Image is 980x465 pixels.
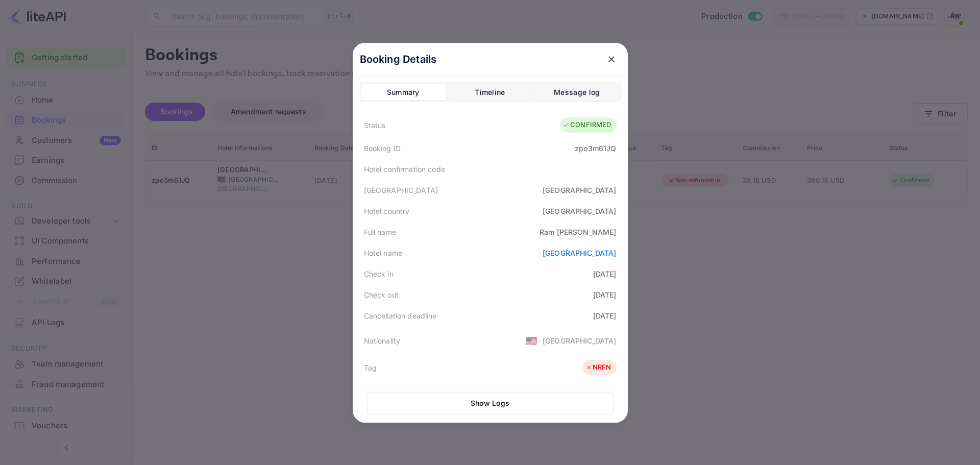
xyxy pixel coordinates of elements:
button: close [602,50,621,68]
div: Status [364,120,386,131]
div: NRFN [585,362,611,373]
div: [GEOGRAPHIC_DATA] [543,206,617,216]
div: CONFIRMED [562,120,611,130]
div: Check out [364,289,399,300]
div: Hotel country [364,206,410,216]
p: Booking Details [360,52,437,67]
div: [GEOGRAPHIC_DATA] [364,185,438,195]
div: zpo3m61JQ [575,143,616,154]
div: Nationality [364,335,401,346]
button: Show Logs [367,393,614,414]
div: [DATE] [593,310,617,321]
div: Message log [554,86,600,99]
div: [GEOGRAPHIC_DATA] [543,335,617,346]
div: Booking ID [364,143,401,154]
div: Tag [364,362,377,373]
div: Hotel confirmation code [364,164,445,175]
div: Cancellation deadline [364,310,437,321]
button: Summary [361,84,446,101]
div: [DATE] [593,289,617,300]
div: Check in [364,268,394,279]
div: Hotel name [364,248,403,258]
a: [GEOGRAPHIC_DATA] [543,249,617,257]
span: United States [526,331,537,350]
div: Summary [387,86,420,99]
div: Full name [364,227,396,237]
div: [DATE] [593,268,617,279]
div: Ram [PERSON_NAME] [540,227,617,237]
button: Message log [534,84,619,101]
div: Timeline [475,86,505,99]
button: Timeline [448,84,532,101]
div: [GEOGRAPHIC_DATA] [543,185,617,195]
